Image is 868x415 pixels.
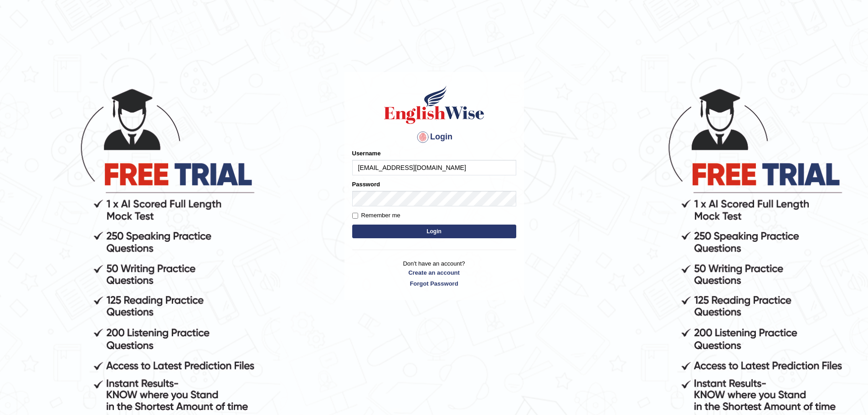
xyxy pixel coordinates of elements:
label: Password [352,180,380,189]
h4: Login [352,130,516,144]
button: Login [352,225,516,238]
img: Logo of English Wise sign in for intelligent practice with AI [382,84,486,125]
label: Remember me [352,211,401,220]
label: Username [352,149,381,158]
input: Remember me [352,213,358,219]
a: Forgot Password [352,279,516,288]
p: Don't have an account? [352,259,516,287]
a: Create an account [352,268,516,277]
